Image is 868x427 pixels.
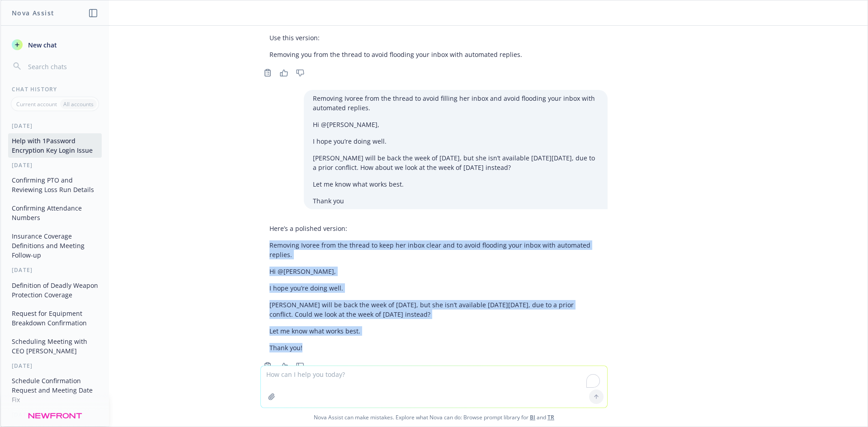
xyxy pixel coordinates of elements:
div: [DATE] [1,122,109,130]
button: Scheduling Meeting with CEO [PERSON_NAME] [8,334,102,358]
p: Current account [16,100,57,108]
a: BI [530,413,535,421]
input: Search chats [26,60,98,73]
p: Removing you from the thread to avoid flooding your inbox with automated replies. [269,50,522,59]
p: Removing Ivoree from the thread to keep her inbox clear and to avoid flooding your inbox with aut... [269,240,599,259]
p: Removing Ivoree from the thread to avoid filling her inbox and avoid flooding your inbox with aut... [313,94,599,113]
svg: Copy to clipboard [264,69,272,77]
p: Hi @[PERSON_NAME], [269,267,599,276]
button: Request for Equipment Breakdown Confirmation [8,306,102,330]
button: Definition of Deadly Weapon Protection Coverage [8,278,102,302]
p: Here’s a polished version: [269,224,599,233]
a: TR [547,413,554,421]
span: New chat [26,40,57,50]
p: Thank you [313,196,599,206]
div: Chat History [1,85,109,93]
button: Schedule Confirmation Request and Meeting Date Fix [8,373,102,407]
button: New chat [8,37,102,53]
p: Let me know what works best. [269,326,599,336]
p: [PERSON_NAME] will be back the week of [DATE], but she isn’t available [DATE][DATE], due to a pri... [313,153,599,172]
button: Thumbs down [293,360,307,372]
p: I hope you’re doing well. [269,283,599,293]
p: Hi @[PERSON_NAME], [313,120,599,129]
div: [DATE] [1,161,109,169]
button: Confirming PTO and Reviewing Loss Run Details [8,173,102,197]
div: [DATE] [1,362,109,370]
h1: Nova Assist [12,8,54,18]
button: Insurance Coverage Definitions and Meeting Follow-up [8,229,102,263]
div: [DATE] [1,266,109,274]
div: [DATE] [1,411,109,418]
button: Confirming Attendance Numbers [8,201,102,225]
button: Thumbs down [293,66,307,79]
textarea: To enrich screen reader interactions, please activate Accessibility in Grammarly extension settings [261,366,607,408]
p: Use this version: [269,33,522,42]
button: Help with 1Password Encryption Key Login Issue [8,133,102,158]
p: Let me know what works best. [313,179,599,189]
p: All accounts [63,100,94,108]
p: [PERSON_NAME] will be back the week of [DATE], but she isn’t available [DATE][DATE], due to a pri... [269,300,599,319]
span: Nova Assist can make mistakes. Explore what Nova can do: Browse prompt library for and [4,408,864,427]
p: Thank you! [269,343,599,352]
p: I hope you’re doing well. [313,136,599,146]
svg: Copy to clipboard [264,362,272,370]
